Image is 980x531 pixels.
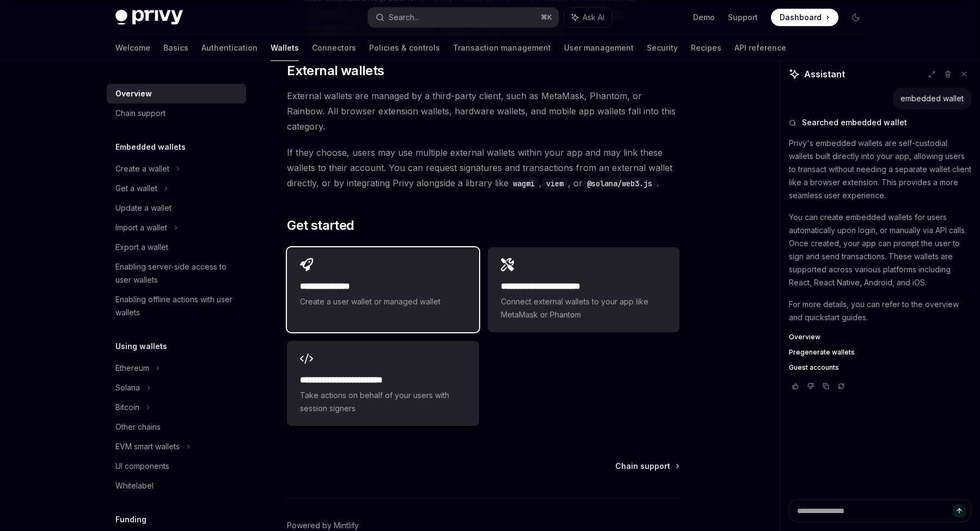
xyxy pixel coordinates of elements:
[389,11,419,24] div: Search...
[615,461,670,472] span: Chain support
[115,381,140,394] div: Solana
[501,295,666,321] span: Connect external wallets to your app like MetaMask or Phantom
[287,145,679,191] span: If they choose, users may use multiple external wallets within your app and may link these wallet...
[271,35,299,61] a: Wallets
[107,237,246,257] a: Export a wallet
[734,35,786,61] a: API reference
[115,87,152,100] div: Overview
[802,117,907,128] span: Searched embedded wallet
[564,8,612,27] button: Ask AI
[789,117,971,128] button: Searched embedded wallet
[953,504,966,517] button: Send message
[115,202,171,215] div: Update a wallet
[115,162,169,175] div: Create a wallet
[115,221,167,234] div: Import a wallet
[287,217,354,234] span: Get started
[789,333,971,341] a: Overview
[804,68,845,81] span: Assistant
[115,362,149,375] div: Ethereum
[509,178,539,190] code: wagmi
[647,35,678,61] a: Security
[107,290,246,322] a: Enabling offline actions with user wallets
[115,420,161,434] div: Other chains
[789,333,820,341] span: Overview
[583,178,657,190] code: @solana/web3.js
[115,479,154,492] div: Whitelabel
[115,241,168,254] div: Export a wallet
[901,93,964,104] div: embedded wallet
[107,103,246,123] a: Chain support
[583,12,604,23] span: Ask AI
[115,10,183,25] img: dark logo
[789,363,971,372] a: Guest accounts
[691,35,721,61] a: Recipes
[789,348,971,357] a: Pregenerate wallets
[693,12,715,23] a: Demo
[287,88,679,134] span: External wallets are managed by a third-party client, such as MetaMask, Phantom, or Rainbow. All ...
[789,211,971,289] p: You can create embedded wallets for users automatically upon login, or manually via API calls. On...
[115,401,139,414] div: Bitcoin
[728,12,758,23] a: Support
[115,107,166,120] div: Chain support
[115,182,157,195] div: Get a wallet
[564,35,634,61] a: User management
[771,9,838,26] a: Dashboard
[789,363,839,372] span: Guest accounts
[115,440,180,453] div: EVM smart wallets
[115,141,186,154] h5: Embedded wallets
[115,340,167,353] h5: Using wallets
[115,513,146,526] h5: Funding
[542,178,568,190] code: viem
[287,62,384,80] span: External wallets
[107,476,246,496] a: Whitelabel
[789,298,971,324] p: For more details, you can refer to the overview and quickstart guides.
[300,295,465,308] span: Create a user wallet or managed wallet
[163,35,188,61] a: Basics
[541,13,552,22] span: ⌘ K
[115,460,169,473] div: UI components
[115,260,240,286] div: Enabling server-side access to user wallets
[107,456,246,476] a: UI components
[789,348,855,357] span: Pregenerate wallets
[107,84,246,103] a: Overview
[107,257,246,290] a: Enabling server-side access to user wallets
[789,137,971,202] p: Privy's embedded wallets are self-custodial wallets built directly into your app, allowing users ...
[115,35,150,61] a: Welcome
[312,35,356,61] a: Connectors
[369,35,440,61] a: Policies & controls
[107,198,246,218] a: Update a wallet
[368,8,559,27] button: Search...⌘K
[287,520,359,531] a: Powered by Mintlify
[300,389,465,415] span: Take actions on behalf of your users with session signers
[780,12,822,23] span: Dashboard
[115,293,240,319] div: Enabling offline actions with user wallets
[107,417,246,437] a: Other chains
[453,35,551,61] a: Transaction management
[847,9,865,26] button: Toggle dark mode
[615,461,678,472] a: Chain support
[201,35,258,61] a: Authentication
